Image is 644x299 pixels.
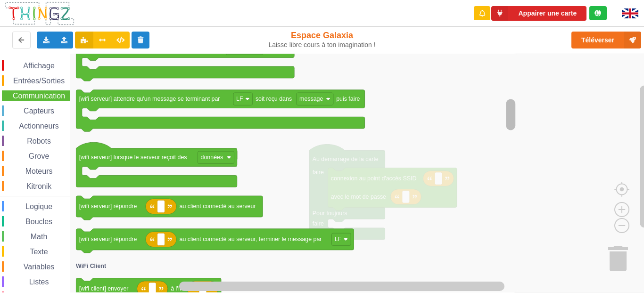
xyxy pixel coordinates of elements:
text: soit reçu dans [256,96,292,102]
text: [wifi serveur] lorsque le serveur reçoit des [79,154,187,161]
div: Tu es connecté au serveur de création de Thingz [589,6,607,20]
text: WiFi Client [76,263,106,269]
text: LF [236,96,243,102]
span: Boucles [24,218,54,226]
img: gb.png [622,8,638,18]
text: [wifi serveur] répondre [79,203,137,210]
text: au client connecté au serveur, terminer le message par [180,236,322,242]
span: Actionneurs [17,122,60,130]
span: Variables [22,263,56,271]
div: Laisse libre cours à ton imagination ! [267,41,376,49]
button: Appairer une carte [491,6,586,21]
text: [wifi serveur] attendre qu'un message se terminant par [79,96,220,102]
span: Math [29,233,49,241]
span: Moteurs [24,167,54,175]
text: données [201,154,223,161]
img: thingz_logo.png [4,1,75,26]
text: au client connecté au serveur [180,203,256,210]
span: Listes [28,278,50,286]
span: Logique [24,202,54,210]
text: puis faire [336,96,360,102]
button: Téléverser [571,32,641,48]
span: Entrées/Sorties [12,77,66,85]
span: Grove [27,152,51,160]
span: Communication [11,92,66,100]
span: Capteurs [22,107,56,115]
span: Affichage [22,62,56,70]
text: [wifi serveur] répondre [79,236,137,242]
text: LF [335,236,342,242]
span: Robots [25,137,52,145]
span: Kitronik [25,182,53,190]
span: Texte [28,248,49,256]
text: message [299,96,323,102]
div: Espace Galaxia [267,30,376,49]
